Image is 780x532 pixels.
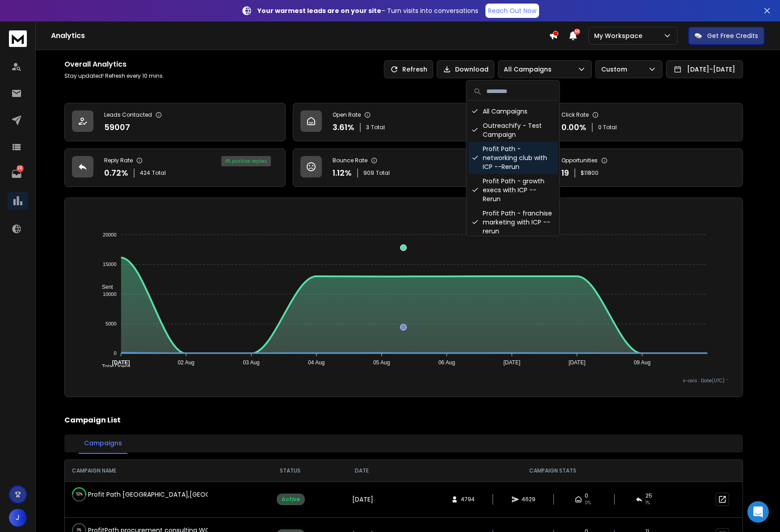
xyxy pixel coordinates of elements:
p: – Turn visits into conversations [257,6,478,15]
span: Total [371,124,385,131]
p: x-axis : Date(UTC) [79,377,728,384]
span: 424 [140,169,150,177]
span: 3 [366,124,369,131]
span: 0 [585,492,588,499]
h2: Campaign List [64,415,743,426]
p: All Campaigns [504,65,555,74]
span: Total Opens [95,363,131,370]
p: 52 % [76,490,83,499]
span: Total [152,169,166,177]
div: Profit Path - franchise marketing with ICP -- rerun [468,206,558,238]
p: Click Rate [561,111,589,118]
tspan: 05 Aug [373,359,390,366]
div: Open Intercom Messenger [747,501,769,523]
tspan: [DATE] [112,359,130,366]
td: [DATE] [326,481,397,517]
p: Reach Out Now [488,6,536,15]
p: Opportunities [561,157,598,164]
tspan: 10000 [103,291,117,297]
p: My Workspace [594,31,646,40]
span: 4629 [522,496,535,503]
th: CAMPAIGN STATS [397,460,708,481]
span: Total [376,169,390,177]
span: 50 [574,29,580,35]
p: 38 [17,165,24,172]
p: Reply Rate [104,157,133,164]
strong: Your warmest leads are on your site [257,6,381,15]
span: 0% [585,499,591,507]
tspan: 06 Aug [438,359,455,366]
tspan: 03 Aug [243,359,260,366]
span: 4794 [461,496,475,503]
p: 19 [561,167,569,179]
div: Profit Path - networking club with ICP --Rerun [468,142,558,174]
span: 25 [645,492,652,499]
div: Outreachify - Test Campaign [468,118,558,142]
th: STATUS [253,460,326,481]
div: Active [277,494,305,505]
span: 909 [363,169,374,177]
p: Bounce Rate [333,157,367,164]
h1: Overall Analytics [64,59,164,70]
div: 4 % positive replies [221,156,271,166]
td: Profit Path [GEOGRAPHIC_DATA],[GEOGRAPHIC_DATA],[GEOGRAPHIC_DATA] C-suite Founder Real Estate(Err... [65,482,208,507]
p: Custom [601,65,631,74]
p: Download [455,65,489,74]
button: Campaigns [79,433,127,454]
th: DATE [326,460,397,481]
button: [DATE]-[DATE] [666,60,743,78]
tspan: 0 [114,350,117,356]
tspan: [DATE] [504,359,521,366]
th: CAMPAIGN NAME [65,460,253,481]
span: Sent [95,284,113,290]
span: J [9,509,27,527]
tspan: 09 Aug [634,359,650,366]
p: 3.61 % [333,121,354,134]
p: Open Rate [333,111,361,118]
p: 0.72 % [104,167,128,179]
tspan: 02 Aug [178,359,194,366]
tspan: 20000 [103,232,117,237]
div: Profit Path - growth execs with ICP -- Rerun [468,174,558,206]
p: 0 Total [598,124,617,131]
span: 1 % [645,499,650,507]
tspan: 04 Aug [308,359,325,366]
div: All Campaigns [468,104,558,118]
tspan: 15000 [103,262,117,267]
p: 1.12 % [333,167,352,179]
h1: Analytics [51,30,549,41]
p: Stay updated! Refresh every 10 mins. [64,72,164,80]
p: Refresh [402,65,427,74]
p: Get Free Credits [707,31,758,40]
p: 59007 [104,121,130,134]
tspan: 5000 [105,321,116,326]
img: logo [9,30,27,47]
p: $ 11800 [581,169,599,177]
p: 0.00 % [561,121,586,134]
tspan: [DATE] [569,359,586,366]
p: Leads Contacted [104,111,152,118]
